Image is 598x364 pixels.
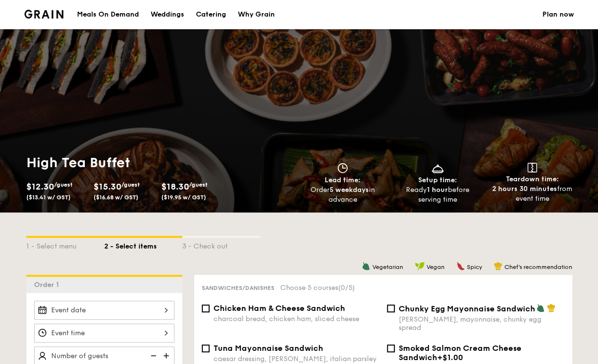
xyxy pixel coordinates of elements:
h1: High Tea Buffet [26,154,295,172]
span: Vegan [426,264,444,270]
span: Vegetarian [372,264,403,270]
strong: 2 hours 30 minutes [492,185,557,193]
div: 2 - Select items [104,238,182,251]
img: icon-chef-hat.a58ddaea.svg [547,304,556,312]
input: Chicken Ham & Cheese Sandwichcharcoal bread, chicken ham, sliced cheese [202,305,210,312]
span: Lead time: [325,176,361,184]
img: icon-spicy.37a8142b.svg [456,262,465,270]
span: $12.30 [26,181,54,192]
span: +$1.00 [437,353,463,362]
span: $18.30 [161,181,189,192]
div: charcoal bread, chicken ham, sliced cheese [213,315,379,323]
span: Chef's recommendation [504,264,572,270]
span: Chunky Egg Mayonnaise Sandwich [399,304,535,313]
span: /guest [189,181,208,188]
div: 1 - Select menu [26,238,104,251]
input: Smoked Salmon Cream Cheese Sandwich+$1.00caper, cream cheese, smoked salmon [387,345,395,352]
span: Order 1 [34,281,63,289]
input: Chunky Egg Mayonnaise Sandwich[PERSON_NAME], mayonnaise, chunky egg spread [387,305,395,312]
img: icon-vegan.f8ff3823.svg [415,262,424,270]
strong: 5 weekdays [329,186,369,194]
span: ($13.41 w/ GST) [26,194,71,201]
div: from event time [489,184,576,204]
div: 3 - Check out [182,238,260,251]
span: /guest [121,181,140,188]
img: Grain [24,10,64,19]
span: Choose 5 courses [280,284,355,292]
span: Chicken Ham & Cheese Sandwich [213,304,345,313]
span: $15.30 [94,181,121,192]
img: icon-chef-hat.a58ddaea.svg [494,262,502,270]
span: (0/5) [338,284,355,292]
div: Ready before serving time [394,185,481,205]
span: Teardown time: [506,175,559,183]
span: /guest [54,181,73,188]
input: Event date [34,301,174,320]
span: Sandwiches/Danishes [202,285,274,291]
img: icon-vegetarian.fe4039eb.svg [362,262,370,270]
img: icon-clock.2db775ea.svg [335,163,350,173]
strong: 1 hour [427,186,448,194]
span: Spicy [467,264,482,270]
a: Logotype [24,10,64,19]
span: Tuna Mayonnaise Sandwich [213,344,323,353]
span: ($16.68 w/ GST) [94,194,138,201]
input: Tuna Mayonnaise Sandwichcaesar dressing, [PERSON_NAME], italian parsley [202,345,210,352]
div: caesar dressing, [PERSON_NAME], italian parsley [213,355,379,363]
div: [PERSON_NAME], mayonnaise, chunky egg spread [399,315,564,332]
span: Smoked Salmon Cream Cheese Sandwich [399,344,521,362]
input: Event time [34,324,174,343]
img: icon-dish.430c3a2e.svg [430,163,445,173]
img: icon-teardown.65201eee.svg [527,163,537,172]
span: ($19.95 w/ GST) [161,194,206,201]
span: Setup time: [418,176,457,184]
img: icon-vegetarian.fe4039eb.svg [536,304,545,312]
div: Order in advance [299,185,386,205]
